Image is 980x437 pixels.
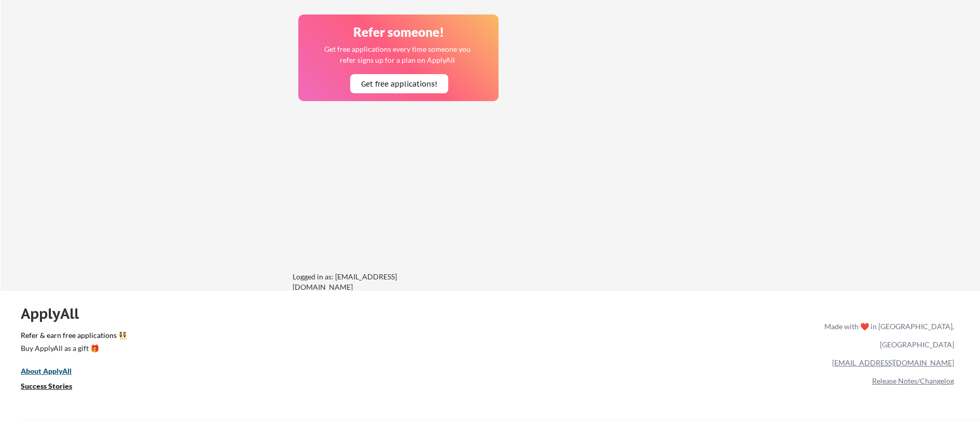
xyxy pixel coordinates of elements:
[293,272,448,292] div: Logged in as: [EMAIL_ADDRESS][DOMAIN_NAME]
[820,317,954,354] div: Made with ❤️ in [GEOGRAPHIC_DATA], [GEOGRAPHIC_DATA]
[21,305,91,322] div: ApplyAll
[21,343,125,356] a: Buy ApplyAll as a gift 🎁
[21,366,72,375] u: About ApplyAll
[21,345,125,352] div: Buy ApplyAll as a gift 🎁
[302,26,495,38] div: Refer someone!
[872,376,954,385] a: Release Notes/Changelog
[21,365,86,378] a: About ApplyAll
[832,358,954,367] a: [EMAIL_ADDRESS][DOMAIN_NAME]
[21,382,72,390] u: Success Stories
[21,380,86,393] a: Success Stories
[21,332,608,343] a: Refer & earn free applications 👯‍♀️
[350,74,448,93] button: Get free applications!
[324,44,472,65] div: Get free applications every time someone you refer signs up for a plan on ApplyAll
